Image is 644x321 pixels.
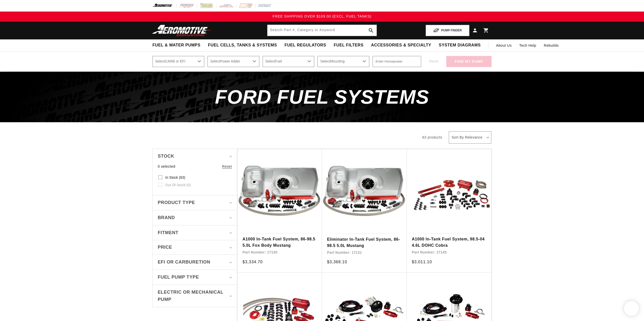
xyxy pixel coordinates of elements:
summary: Stock (0 selected) [158,149,232,164]
a: A1000 In-Tank Fuel System, 86-98.5 5.0L Fox Body Mustang [243,236,317,249]
summary: Fuel & Water Pumps [149,39,204,51]
span: Ford Fuel Systems [215,86,429,108]
a: Eliminator In-Tank Fuel System, 86-98.5 5.0L Mustang [327,236,402,249]
span: Stock [158,153,174,160]
select: Mounting [317,56,369,67]
span: Product type [158,199,195,206]
span: Out of stock (0) [165,183,191,187]
span: Tech Help [519,43,536,48]
summary: EFI or Carburetion (0 selected) [158,255,232,270]
span: EFI or Carburetion [158,259,210,266]
summary: Accessories & Specialty [367,39,435,51]
summary: Electric or Mechanical Pump (0 selected) [158,285,232,307]
summary: System Diagrams [435,39,484,51]
span: Fuel & Water Pumps [152,43,200,48]
summary: Fitment (0 selected) [158,225,232,240]
span: Brand [158,214,175,221]
select: Power Adder [208,56,259,67]
a: Reset [222,164,232,169]
summary: Fuel Cells, Tanks & Systems [204,39,281,51]
summary: Fuel Pump Type (0 selected) [158,270,232,285]
summary: Brand (0 selected) [158,210,232,225]
span: Fuel Pump Type [158,274,199,281]
input: Enter Horsepower [373,56,421,67]
span: Price [158,244,172,251]
span: System Diagrams [439,43,480,48]
span: Fitment [158,229,178,236]
select: Fuel [263,56,314,67]
summary: Fuel Regulators [281,39,330,51]
span: 0 selected [158,164,175,169]
span: About Us [496,43,512,47]
select: CARB or EFI [152,56,204,67]
span: FREE SHIPPING OVER $109.00 (EXCL. FUEL TANKS) [272,14,371,18]
span: Fuel Cells, Tanks & Systems [208,43,277,48]
span: Electric or Mechanical Pump [158,289,228,303]
summary: Product type (0 selected) [158,195,232,210]
summary: Price [158,240,232,254]
summary: Rebuilds [540,39,562,51]
span: 63 products [422,135,442,139]
span: Fuel Filters [334,43,364,48]
span: In stock (63) [165,175,185,180]
span: Rebuilds [544,43,559,48]
button: PUMP FINDER [426,25,469,36]
a: A1000 In-Tank Fuel System, 98.5-04 4.6L DOHC Cobra [412,236,486,249]
a: About Us [492,39,515,51]
summary: Tech Help [515,39,540,51]
summary: Fuel Filters [330,39,367,51]
span: Fuel Regulators [285,43,326,48]
input: Search by Part Number, Category or Keyword [267,25,377,36]
button: search button [366,25,377,36]
img: Aeromotive [151,25,214,36]
span: Accessories & Specialty [371,43,431,48]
